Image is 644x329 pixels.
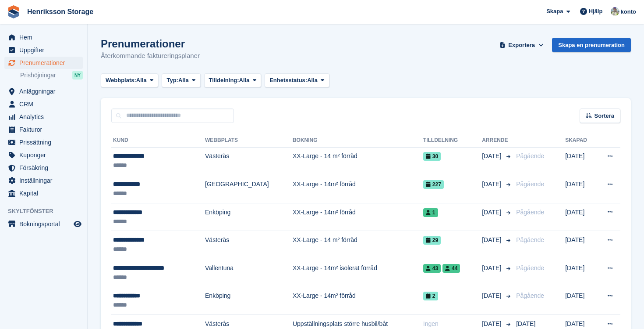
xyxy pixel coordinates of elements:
a: menu [4,98,83,110]
td: Enköping [205,287,293,315]
span: Pågående [516,209,544,216]
span: Kapital [19,187,72,199]
td: XX-Large - 14m² förråd [293,175,423,203]
span: 29 [423,236,441,245]
span: Alla [178,76,189,85]
td: Västerås [205,147,293,175]
a: menu [4,123,83,136]
a: menu [4,111,83,123]
th: Tilldelning [423,134,482,148]
span: Pågående [516,152,544,159]
span: 43 [423,264,441,273]
td: XX-Large - 14m² förråd [293,203,423,231]
span: 44 [442,264,460,273]
td: [GEOGRAPHIC_DATA] [205,175,293,203]
span: Kuponger [19,149,72,161]
span: Pågående [516,264,544,271]
td: XX-Large - 14m² isolerat förråd [293,259,423,287]
td: Västerås [205,231,293,259]
td: Enköping [205,203,293,231]
a: menu [4,149,83,161]
a: Förhandsgranska butik [72,219,83,229]
p: Återkommande faktureringsplaner [101,51,200,61]
th: Skapad [565,134,595,148]
a: menu [4,174,83,187]
th: Kund [111,134,205,148]
span: 2 [423,292,438,300]
a: menu [4,85,83,98]
th: Arrende [482,134,513,148]
button: Webbplats: Alla [101,73,158,88]
img: stora-icon-8386f47178a22dfd0bd8f6a31ec36ba5ce8667c1dd55bd0f319d3a0aa187defe.svg [7,5,20,18]
span: Försäkring [19,162,72,174]
span: 1 [423,208,438,217]
a: menu [4,162,83,174]
td: [DATE] [565,287,595,315]
span: Webbplats: [106,76,136,85]
span: Tilldelning: [209,76,239,85]
div: Ingen [423,319,482,329]
td: Vallentuna [205,259,293,287]
a: Skapa en prenumeration [552,38,631,52]
button: Exportera [498,38,545,52]
th: Webbplats [205,134,293,148]
td: XX-Large - 14m² förråd [293,287,423,315]
span: Hem [19,31,72,43]
span: Fakturor [19,123,72,136]
td: XX-Large - 14 m² förråd [293,147,423,175]
td: [DATE] [565,147,595,175]
span: Prissättning [19,136,72,148]
h1: Prenumerationer [101,38,200,50]
span: Alla [136,76,147,85]
div: NY [72,71,83,80]
a: Prishöjningar NY [20,70,83,80]
span: [DATE] [482,319,503,329]
span: [DATE] [516,320,535,327]
span: Uppgifter [19,44,72,56]
a: menu [4,31,83,43]
span: [DATE] [482,152,503,161]
span: konto [621,7,636,16]
span: Alla [307,76,318,85]
a: meny [4,218,83,230]
td: [DATE] [565,259,595,287]
span: Typ: [166,76,178,85]
span: Skyltfönster [8,207,87,216]
button: Tilldelning: Alla [204,73,262,88]
td: [DATE] [565,203,595,231]
th: Bokning [293,134,423,148]
span: Hjälp [589,7,603,16]
span: Pågående [516,181,544,188]
span: 30 [423,152,441,161]
span: Analytics [19,111,72,123]
button: Enhetsstatus: Alla [265,73,329,88]
span: Inställningar [19,174,72,187]
td: [DATE] [565,175,595,203]
span: [DATE] [482,180,503,189]
span: Exportera [508,41,535,50]
span: Alla [239,76,250,85]
img: Daniel Axberg [611,7,619,16]
button: Typ: Alla [162,73,200,88]
span: Anläggningar [19,85,72,98]
span: Skapa [546,7,563,16]
td: XX-Large - 14 m² förråd [293,231,423,259]
span: Prenumerationer [19,57,72,69]
span: [DATE] [482,264,503,273]
span: Sortera [594,112,614,120]
td: [DATE] [565,231,595,259]
span: Enhetsstatus: [269,76,307,85]
span: [DATE] [482,291,503,300]
span: Prishöjningar [20,71,56,80]
span: Bokningsportal [19,218,72,230]
span: [DATE] [482,208,503,217]
span: [DATE] [482,235,503,245]
a: menu [4,187,83,199]
a: Henriksson Storage [24,4,97,19]
span: Pågående [516,292,544,299]
span: 227 [423,180,444,189]
span: CRM [19,98,72,110]
a: menu [4,136,83,148]
span: Pågående [516,236,544,243]
a: menu [4,57,83,69]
